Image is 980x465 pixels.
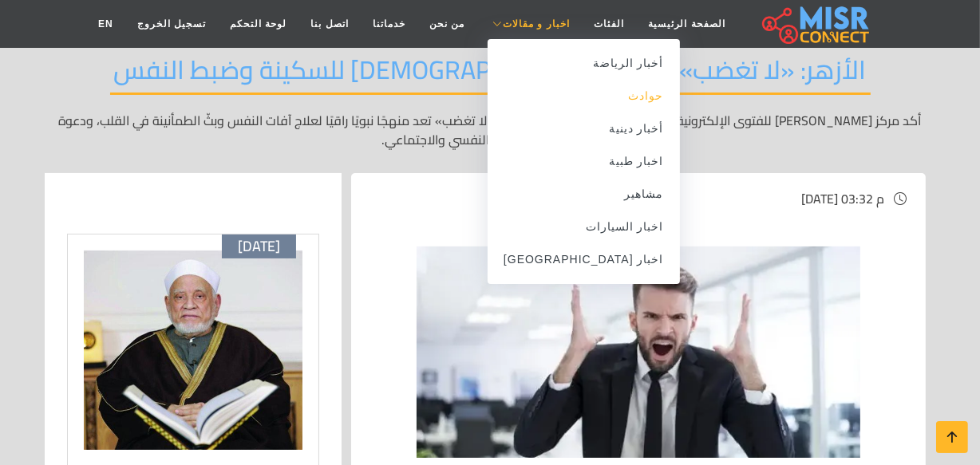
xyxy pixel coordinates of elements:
a: مشاهير [488,178,680,211]
a: الفئات [582,9,636,39]
p: أكد مركز [PERSON_NAME] للفتوى الإلكترونية أن وصية [DEMOGRAPHIC_DATA] «لا تغضب» تعد منهجًا نبويًا ... [54,111,926,149]
a: اتصل بنا [298,9,360,39]
a: اخبار السيارات [488,211,680,243]
span: اخبار و مقالات [503,17,570,31]
h2: الأزهر: «لا تغضب» دعوة [DEMOGRAPHIC_DATA] للسكينة وضبط النفس [110,54,871,95]
img: مركز الأزهر العالمي للفتوى الإلكترونية يوضح أهمية ضبط النفس والتحكم في الغضب [417,246,860,458]
a: اخبار و مقالات [476,9,582,39]
a: أخبار دينية [488,112,680,145]
a: خدماتنا [361,9,417,39]
a: حوادث [488,80,680,112]
a: أخبار الرياضة [488,47,680,80]
a: EN [86,9,125,39]
a: اخبار [GEOGRAPHIC_DATA] [488,243,680,276]
span: [DATE] [238,238,280,255]
span: [DATE] 03:32 م [801,187,884,211]
a: الصفحة الرئيسية [636,9,737,39]
a: اخبار طبية [488,145,680,178]
img: أسرة الدكتور أحمد عمر هاشم توضح حقيقة بناء ضريح أو مقام له [84,250,302,450]
a: تسجيل الخروج [125,9,218,39]
img: main.misr_connect [762,4,869,44]
a: لوحة التحكم [218,9,298,39]
a: من نحن [417,9,476,39]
